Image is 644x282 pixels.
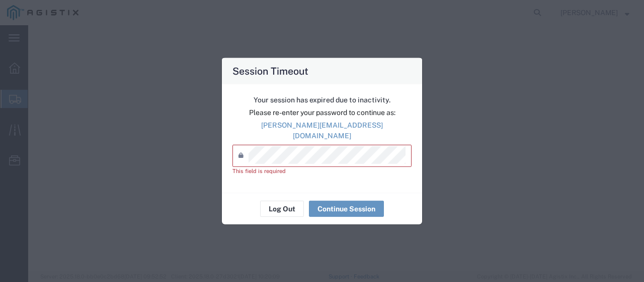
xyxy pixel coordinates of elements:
[232,64,308,78] h4: Session Timeout
[232,120,412,141] p: [PERSON_NAME][EMAIL_ADDRESS][DOMAIN_NAME]
[260,201,304,217] button: Log Out
[309,201,384,217] button: Continue Session
[232,167,412,176] div: This field is required
[232,107,412,118] p: Please re-enter your password to continue as:
[232,94,412,105] p: Your session has expired due to inactivity.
